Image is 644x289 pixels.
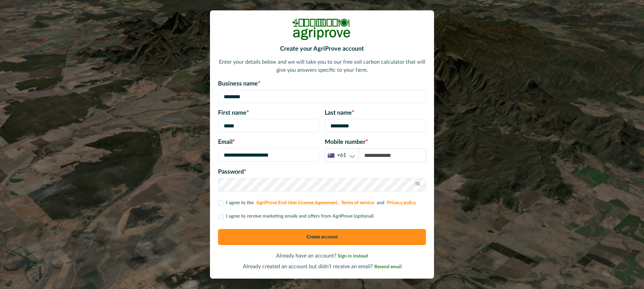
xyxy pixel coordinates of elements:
[325,109,426,118] p: Last name
[226,213,374,220] p: I agree to receive marketing emails and offers from AgriProve (optional)
[218,58,426,74] p: Enter your details below and we will take you to our free soil carbon calculator that will give y...
[325,138,426,147] p: Mobile number
[338,254,368,258] span: Sign in instead
[218,46,426,53] h2: Create your AgriProve account
[218,263,426,271] p: Already created an account but didn’t receive an email?
[218,138,319,147] p: Email
[226,199,417,207] p: I agree to the and
[341,200,374,205] a: Terms of service
[374,265,401,269] span: Resend email
[218,229,426,245] button: Create account
[338,253,368,258] a: Sign in instead
[218,252,426,260] p: Already have an account?
[374,264,401,269] a: Resend email
[218,109,319,118] p: First name
[218,79,426,89] p: Business name
[256,200,338,205] a: AgriProve End-User License Agreement,
[387,200,416,205] a: Privacy policy
[218,168,426,177] p: Password
[292,18,352,40] img: Logo Image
